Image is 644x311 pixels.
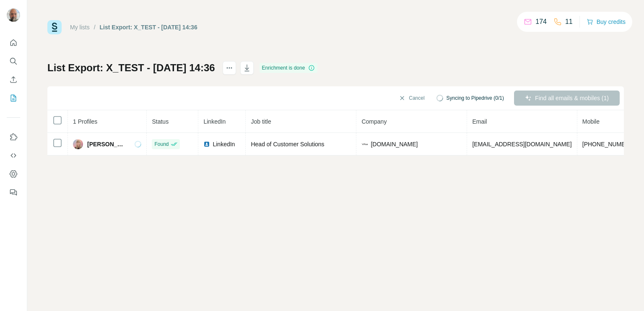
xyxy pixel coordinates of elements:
[7,8,20,22] img: Avatar
[7,185,20,200] button: Feedback
[154,140,169,148] span: Found
[260,63,318,73] div: Enrichment is done
[7,35,20,50] button: Quick start
[251,141,324,148] span: Head of Customer Solutions
[7,72,20,87] button: Enrich CSV
[203,141,210,148] img: LinkedIn logo
[582,118,600,125] span: Mobile
[203,118,226,125] span: LinkedIn
[361,118,387,125] span: Company
[7,130,20,145] button: Use Surfe on LinkedIn
[361,141,368,148] img: company-logo
[393,91,430,106] button: Cancel
[7,166,20,181] button: Dashboard
[582,141,635,148] span: [PHONE_NUMBER]
[7,91,20,106] button: My lists
[94,23,96,31] li: /
[472,141,571,148] span: [EMAIL_ADDRESS][DOMAIN_NAME]
[73,118,97,125] span: 1 Profiles
[87,140,126,148] span: [PERSON_NAME]
[535,17,547,27] p: 174
[223,61,236,75] button: actions
[100,23,197,31] div: List Export: X_TEST - [DATE] 14:36
[7,148,20,163] button: Use Surfe API
[472,118,487,125] span: Email
[213,140,235,148] span: LinkedIn
[251,118,271,125] span: Job title
[587,16,626,28] button: Buy credits
[73,139,83,149] img: Avatar
[47,61,215,75] h1: List Export: X_TEST - [DATE] 14:36
[152,118,169,125] span: Status
[70,24,90,31] a: My lists
[47,20,62,34] img: Surfe Logo
[371,140,418,148] span: [DOMAIN_NAME]
[447,94,504,102] span: Syncing to Pipedrive (0/1)
[7,54,20,69] button: Search
[565,17,573,27] p: 11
